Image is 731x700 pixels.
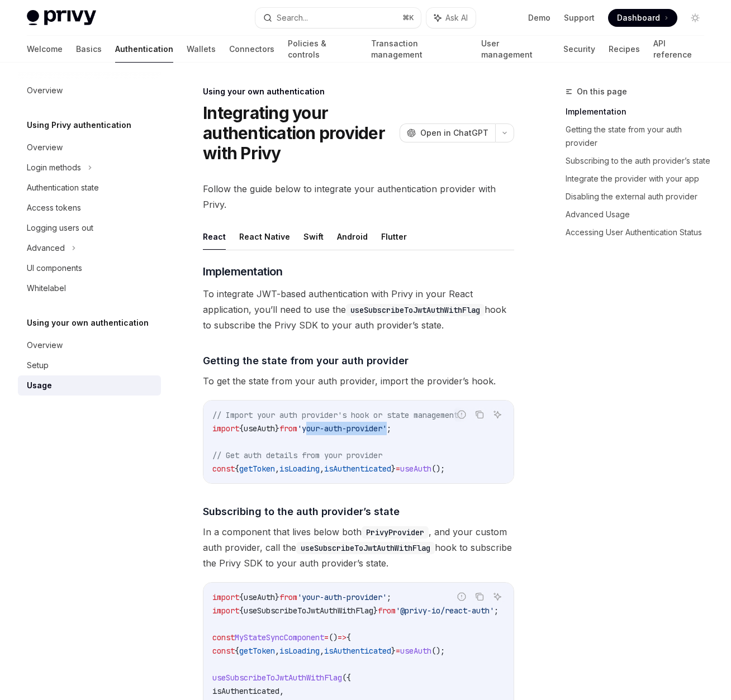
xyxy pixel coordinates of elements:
button: Ask AI [490,407,505,422]
button: Ask AI [426,8,476,28]
span: getToken [239,464,275,474]
span: ({ [342,673,351,683]
a: Integrate the provider with your app [566,170,713,188]
div: Setup [27,359,49,372]
span: { [235,464,239,474]
button: Toggle dark mode [686,9,704,27]
span: , [320,646,324,656]
span: MyStateSyncComponent [235,632,324,642]
span: Open in ChatGPT [420,127,488,139]
span: { [239,423,244,434]
button: Copy the contents from the code block [472,407,487,422]
div: Login methods [27,161,81,174]
span: from [279,592,297,602]
button: Open in ChatGPT [400,123,495,142]
a: Basics [76,36,102,63]
span: import [212,606,239,616]
button: React Native [239,223,290,250]
span: { [235,646,239,656]
span: , [275,646,279,656]
a: Transaction management [371,36,468,63]
button: Copy the contents from the code block [472,589,487,604]
span: () [329,632,338,642]
span: Getting the state from your auth provider [203,353,409,368]
a: Welcome [27,36,63,63]
a: Wallets [187,36,216,63]
span: } [275,592,279,602]
span: Dashboard [617,12,660,23]
span: In a component that lives below both , and your custom auth provider, call the hook to subscribe ... [203,524,514,571]
a: Advanced Usage [566,206,713,223]
span: , [275,464,279,474]
h1: Integrating your authentication provider with Privy [203,103,395,163]
span: } [373,606,378,616]
span: { [239,592,244,602]
div: Overview [27,339,63,352]
a: Security [563,36,595,63]
h5: Using Privy authentication [27,118,131,132]
div: Advanced [27,241,65,255]
div: Access tokens [27,201,81,215]
span: '@privy-io/react-auth' [396,606,494,616]
span: } [391,464,396,474]
button: Swift [303,223,324,250]
a: Whitelabel [18,278,161,298]
span: import [212,423,239,434]
a: Usage [18,375,161,396]
div: UI components [27,261,82,275]
span: , [279,686,284,696]
span: Ask AI [445,12,468,23]
a: Accessing User Authentication Status [566,223,713,241]
span: useAuth [400,646,431,656]
a: Logging users out [18,218,161,238]
span: To integrate JWT-based authentication with Privy in your React application, you’ll need to use th... [203,286,514,333]
span: On this page [577,85,627,98]
span: ; [494,606,499,616]
a: Setup [18,355,161,375]
a: Overview [18,80,161,101]
button: Report incorrect code [454,589,469,604]
span: ; [387,423,391,434]
span: from [378,606,396,616]
span: isAuthenticated [324,464,391,474]
span: To get the state from your auth provider, import the provider’s hook. [203,373,514,389]
span: const [212,464,235,474]
a: User management [481,36,550,63]
a: Overview [18,335,161,355]
a: Disabling the external auth provider [566,188,713,206]
a: Authentication state [18,178,161,198]
code: useSubscribeToJwtAuthWithFlag [346,304,485,316]
a: Subscribing to the auth provider’s state [566,152,713,170]
span: { [346,632,351,642]
a: Connectors [229,36,274,63]
span: useSubscribeToJwtAuthWithFlag [212,673,342,683]
span: => [338,632,346,642]
span: isLoading [279,646,320,656]
span: (); [431,464,445,474]
span: from [279,423,297,434]
span: 'your-auth-provider' [297,592,387,602]
code: useSubscribeToJwtAuthWithFlag [296,542,435,554]
span: getToken [239,646,275,656]
a: UI components [18,258,161,278]
a: Overview [18,137,161,158]
div: Usage [27,379,52,392]
div: Overview [27,84,63,97]
button: Ask AI [490,589,505,604]
span: (); [431,646,445,656]
div: Overview [27,141,63,154]
span: isAuthenticated [324,646,391,656]
span: useSubscribeToJwtAuthWithFlag [244,606,373,616]
button: Flutter [381,223,407,250]
div: Logging users out [27,221,93,235]
div: Whitelabel [27,282,66,295]
code: PrivyProvider [362,526,429,539]
span: ⌘ K [402,13,414,22]
span: } [391,646,396,656]
span: Follow the guide below to integrate your authentication provider with Privy. [203,181,514,212]
span: const [212,646,235,656]
span: = [396,646,400,656]
a: API reference [653,36,704,63]
a: Implementation [566,103,713,121]
span: Subscribing to the auth provider’s state [203,504,400,519]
